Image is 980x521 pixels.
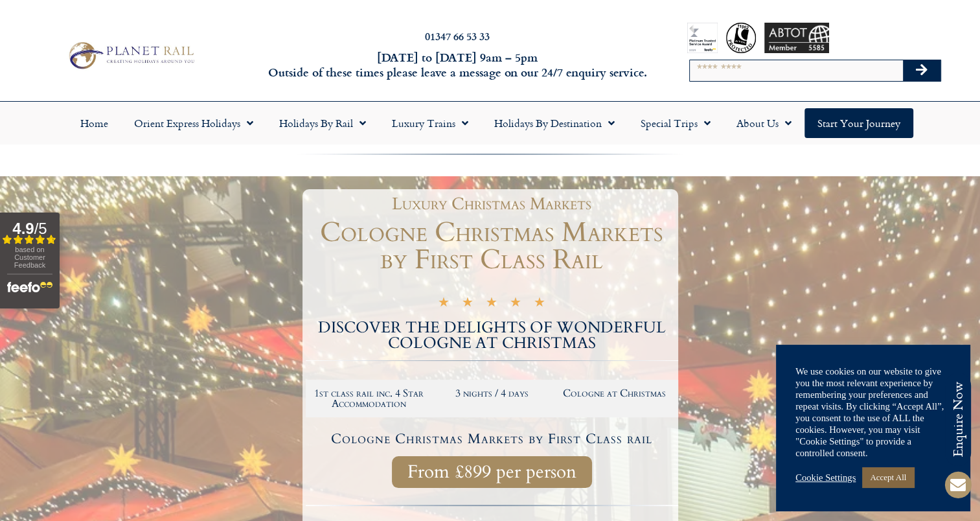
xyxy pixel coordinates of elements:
button: Search [903,60,940,81]
h2: Cologne at Christmas [560,388,670,399]
a: Luxury Trains [379,108,481,138]
h4: Cologne Christmas Markets by First Class rail [308,432,676,446]
a: Holidays by Destination [481,108,628,138]
i: ★ [438,297,450,312]
a: From £899 per person [392,456,592,488]
a: Accept All [862,467,914,487]
h2: 3 nights / 4 days [437,388,547,399]
a: 01347 66 53 33 [425,29,490,43]
a: About Us [724,108,804,138]
a: Cookie Settings [795,472,856,483]
i: ★ [462,297,473,312]
a: Home [67,108,121,138]
a: Start your Journey [804,108,913,138]
nav: Menu [6,108,974,138]
h1: Cologne Christmas Markets by First Class Rail [306,219,678,273]
h2: DISCOVER THE DELIGHTS OF WONDERFUL COLOGNE AT CHRISTMAS [306,320,678,351]
div: We use cookies on our website to give you the most relevant experience by remembering your prefer... [795,365,951,459]
a: Orient Express Holidays [121,108,266,138]
h6: [DATE] to [DATE] 9am – 5pm Outside of these times please leave a message on our 24/7 enquiry serv... [264,50,650,80]
i: ★ [486,297,497,312]
i: ★ [510,297,521,312]
a: Holidays by Rail [266,108,379,138]
a: Special Trips [628,108,724,138]
h1: Luxury Christmas Markets [312,196,672,213]
div: 5/5 [438,295,545,312]
h2: 1st class rail inc. 4 Star Accommodation [314,388,424,409]
img: Planet Rail Train Holidays Logo [63,39,198,72]
i: ★ [534,297,545,312]
span: From £899 per person [407,464,576,480]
